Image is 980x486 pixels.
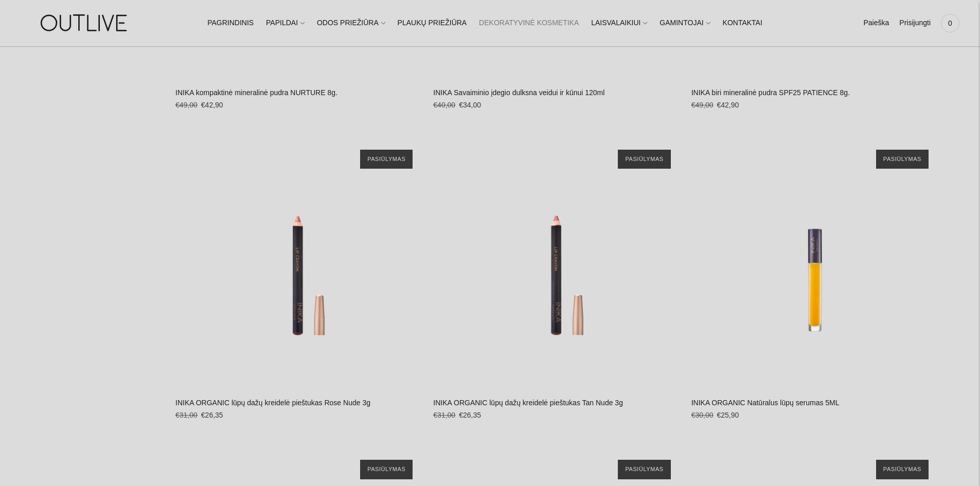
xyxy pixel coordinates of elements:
span: €26,35 [201,411,223,419]
s: €40,00 [433,101,455,109]
a: Paieška [863,12,889,34]
a: INIKA biri mineralinė pudra SPF25 PATIENCE 8g. [691,88,850,97]
a: INIKA kompaktinė mineralinė pudra NURTURE 8g. [175,88,337,97]
a: PLAUKŲ PRIEŽIŪRA [398,12,467,34]
a: INIKA ORGANIC lūpų dažų kreidelė pieštukas Rose Nude 3g [175,139,423,387]
a: 0 [941,12,959,34]
a: INIKA Savaiminio įdegio dulksna veidui ir kūnui 120ml [433,88,604,97]
a: INIKA ORGANIC lūpų dažų kreidelė pieštukas Tan Nude 3g [433,139,681,387]
s: €49,00 [175,101,198,109]
span: €42,90 [717,101,739,109]
a: LAISVALAIKIUI [591,12,647,34]
s: €31,00 [175,411,198,419]
a: DEKORATYVINĖ KOSMETIKA [479,12,579,34]
a: PAGRINDINIS [207,12,254,34]
a: PAPILDAI [266,12,305,34]
a: GAMINTOJAI [660,12,710,34]
s: €30,00 [691,411,714,419]
a: INIKA ORGANIC lūpų dažų kreidelė pieštukas Tan Nude 3g [433,399,623,407]
span: €25,90 [717,411,739,419]
span: €42,90 [201,101,223,109]
span: 0 [943,16,957,30]
a: INIKA ORGANIC lūpų dažų kreidelė pieštukas Rose Nude 3g [175,399,370,407]
span: €34,00 [459,101,481,109]
span: €26,35 [459,411,481,419]
a: ODOS PRIEŽIŪRA [317,12,385,34]
img: OUTLIVE [21,5,149,41]
a: KONTAKTAI [723,12,762,34]
a: Prisijungti [899,12,931,34]
s: €31,00 [433,411,455,419]
s: €49,00 [691,101,714,109]
a: INIKA ORGANIC Natūralus lūpų serumas 5ML [691,139,939,387]
a: INIKA ORGANIC Natūralus lūpų serumas 5ML [691,399,840,407]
